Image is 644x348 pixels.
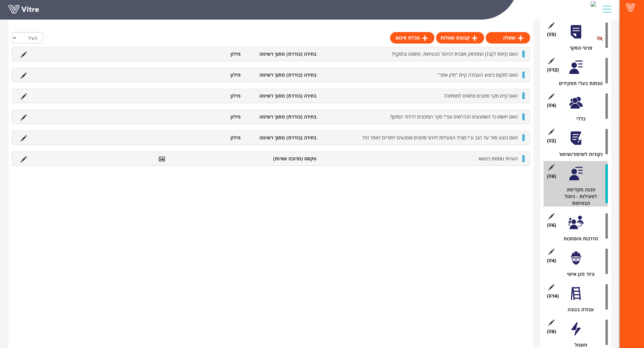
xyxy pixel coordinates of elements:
[437,72,518,78] span: האם למקום ביצוע העבודה קיים "תיק אתר"
[549,306,608,313] div: עבודה בגובה
[168,51,244,57] li: מילון
[168,92,244,99] li: מילון
[547,102,556,109] span: (4 )
[436,32,484,44] a: קבוצת שאלות
[549,80,608,87] div: נוכחות בעלי תפקידים
[549,186,608,207] div: הכנה מקדימה לפעילות - ניהול הבטיחות
[547,137,556,144] span: (2 )
[244,155,320,162] li: טקסט (מרובה שורות)
[390,113,518,120] span: האם ייושמו כל האמצעים הנדרשים עפ"י סקר הסיכונים לרידוד הסיכון?
[591,1,596,7] img: 9383d2f8-fd1b-4917-91a4-e9a5135bec86.jpg
[479,155,518,162] span: הערות נוספות בנושא
[549,271,608,277] div: ציוד מגן אישי
[547,66,559,73] span: (12 )
[547,328,556,335] span: (6 )
[549,45,608,51] div: פרטי הסקר
[244,72,320,78] li: בחירה (בודדת) מתוך רשימה
[549,151,608,158] div: נקודות לשיפור/שימור
[549,235,608,242] div: הדרכות והסמכות
[244,113,320,120] li: בחירה (בודדת) מתוך רשימה
[547,31,556,38] span: (5 )
[547,173,556,180] span: (6 )
[549,115,608,122] div: כללי
[244,92,320,99] li: בחירה (בודדת) מתוך רשימה
[390,32,434,44] a: טבלת סיכום
[547,293,559,299] span: (14 )
[244,51,320,57] li: בחירה (בודדת) מתוך רשימה
[168,134,244,141] li: מילון
[244,134,320,141] li: בחירה (בודדת) מתוך רשימה
[392,51,518,57] span: האם קיימת לקבלן המתחזק תוכנית לניהול הבטיחות, חתומה ובתוקף?
[547,257,556,264] span: (4 )
[444,92,518,99] span: האם קיים סקר סיכונים מתאים למשימה?
[168,72,244,78] li: מילון
[547,222,556,229] span: (6 )
[168,113,244,120] li: מילון
[486,32,530,44] a: שאלה
[362,134,518,141] span: האם בוצע סיור על הגג ע"י מוביל הפעילות לזיהוי סיכונים ומפגעים ייחודיים לאתר זה?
